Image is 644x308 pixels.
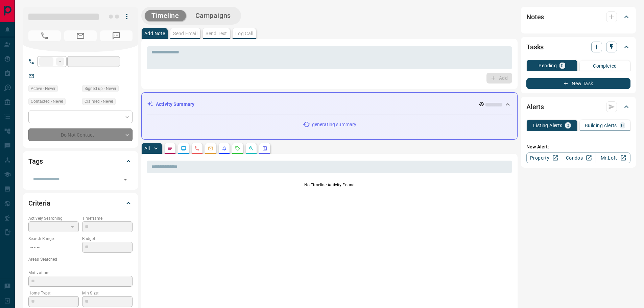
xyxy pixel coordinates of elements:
div: Tasks [526,39,630,55]
p: 0 [621,123,624,128]
span: No Email [64,30,97,41]
span: Contacted - Never [31,98,63,105]
span: No Number [28,30,61,41]
p: Pending [539,63,557,68]
p: generating summary [312,121,356,128]
a: -- [39,73,42,78]
p: Min Size: [82,290,133,296]
svg: Lead Browsing Activity [181,146,186,151]
svg: Calls [194,146,200,151]
h2: Alerts [526,101,544,112]
p: Completed [593,64,617,68]
h2: Tags [28,156,43,167]
button: Timeline [145,10,186,21]
div: Do Not Contact [28,128,133,141]
h2: Tasks [526,42,544,52]
a: Condos [561,152,596,163]
p: Building Alerts [585,123,617,128]
span: Signed up - Never [85,85,116,92]
div: Tags [28,153,133,169]
div: Alerts [526,99,630,115]
svg: Listing Alerts [221,146,227,151]
p: Activity Summary [156,101,194,108]
p: No Timeline Activity Found [147,182,512,188]
button: Open [121,175,130,184]
svg: Emails [208,146,213,151]
h2: Criteria [28,198,50,209]
div: Criteria [28,195,133,211]
p: Listing Alerts [533,123,563,128]
svg: Opportunities [248,146,254,151]
button: Campaigns [189,10,238,21]
p: Timeframe: [82,215,133,221]
svg: Requests [235,146,240,151]
h2: Notes [526,11,544,22]
p: Areas Searched: [28,256,133,262]
p: Motivation: [28,270,133,276]
p: 0 [567,123,569,128]
svg: Agent Actions [262,146,267,151]
div: Activity Summary [147,98,512,111]
p: New Alert: [526,143,630,150]
span: No Number [100,30,133,41]
p: -- - -- [28,242,79,253]
a: Mr.Loft [596,152,630,163]
span: Active - Never [31,85,55,92]
p: Budget: [82,236,133,242]
p: Actively Searching: [28,215,79,221]
p: All [144,146,150,151]
div: Notes [526,9,630,25]
p: 0 [561,63,564,68]
button: New Task [526,78,630,89]
p: Search Range: [28,236,79,242]
span: Claimed - Never [85,98,113,105]
a: Property [526,152,561,163]
svg: Notes [167,146,173,151]
p: Add Note [144,31,165,36]
p: Home Type: [28,290,79,296]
